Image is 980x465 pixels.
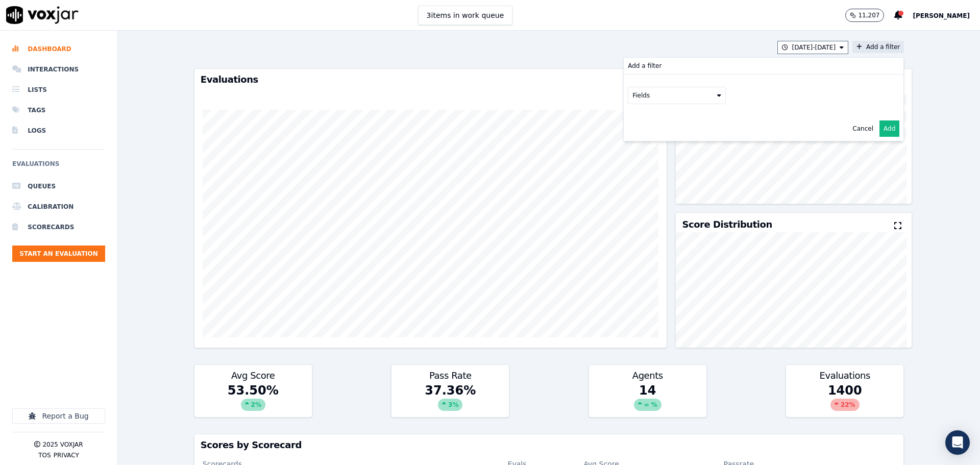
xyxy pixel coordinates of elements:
[6,6,79,24] img: voxjar logo
[12,217,105,237] a: Scorecards
[12,408,105,424] button: Report a Bug
[418,6,513,25] button: 3items in work queue
[201,440,897,450] h3: Scores by Scorecard
[12,39,105,59] a: Dashboard
[792,371,897,380] h3: Evaluations
[12,158,105,176] h6: Evaluations
[830,399,860,411] div: 22 %
[12,197,105,217] a: Calibration
[852,41,904,53] button: Add a filterAdd a filter Fields Cancel Add
[634,399,661,411] div: ∞ %
[241,399,265,411] div: 2 %
[628,87,726,104] button: Fields
[12,176,105,197] a: Queues
[682,220,772,229] h3: Score Distribution
[852,125,873,133] button: Cancel
[858,11,879,19] p: 11,207
[913,12,970,19] span: [PERSON_NAME]
[845,9,894,22] button: 11,207
[12,80,105,100] a: Lists
[845,9,884,22] button: 11,207
[595,371,700,380] h3: Agents
[201,371,306,380] h3: Avg Score
[12,246,105,262] button: Start an Evaluation
[879,120,899,137] button: Add
[945,430,970,455] div: Open Intercom Messenger
[12,100,105,120] a: Tags
[398,371,503,380] h3: Pass Rate
[12,120,105,141] a: Logs
[391,382,509,417] div: 37.36 %
[913,9,980,21] button: [PERSON_NAME]
[777,41,849,54] button: [DATE]-[DATE]
[12,59,105,80] a: Interactions
[786,382,903,417] div: 1400
[194,382,312,417] div: 53.50 %
[438,399,462,411] div: 3 %
[42,440,83,449] p: 2025 Voxjar
[54,451,79,459] button: Privacy
[38,451,51,459] button: TOS
[628,62,661,70] p: Add a filter
[589,382,706,417] div: 14
[201,75,661,84] h3: Evaluations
